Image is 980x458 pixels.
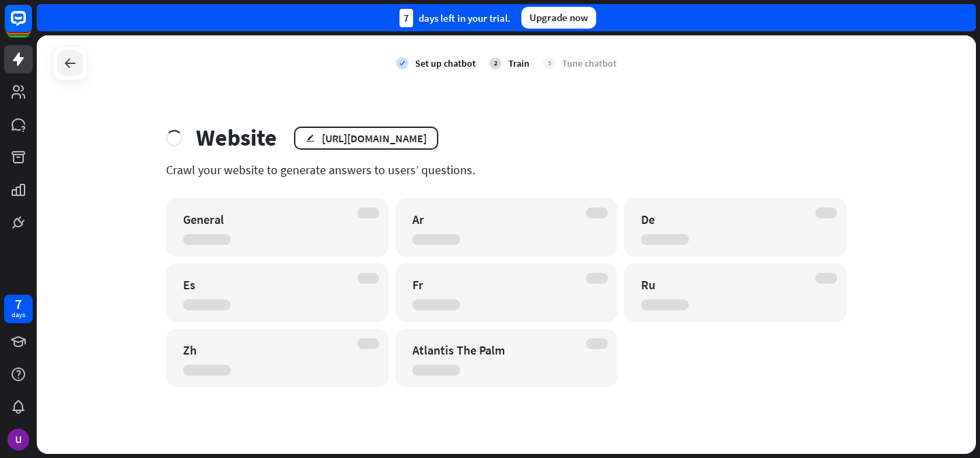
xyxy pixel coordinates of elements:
div: Ru [641,277,806,293]
div: Ar [412,212,577,227]
div: Fr [412,277,577,293]
div: Upgrade now [521,7,596,29]
div: Es [183,277,348,293]
i: check [396,57,408,69]
div: Set up chatbot [415,57,476,69]
div: 7 [15,298,22,310]
div: Train [508,57,529,69]
div: General [183,212,348,227]
div: Atlantis The Palm [412,342,577,358]
i: edit [306,133,315,142]
div: Website [196,124,277,152]
div: Tune chatbot [562,57,617,69]
div: 2 [489,57,502,69]
div: days left in your trial. [399,9,510,27]
button: Open LiveChat chat widget [11,5,52,46]
div: days [12,310,25,320]
div: 7 [399,9,413,27]
div: De [641,212,806,227]
a: 7 days [4,295,33,323]
div: [URL][DOMAIN_NAME] [322,131,427,145]
div: 3 [543,57,555,69]
div: Crawl your website to generate answers to users’ questions. [166,162,847,178]
div: Zh [183,342,348,358]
